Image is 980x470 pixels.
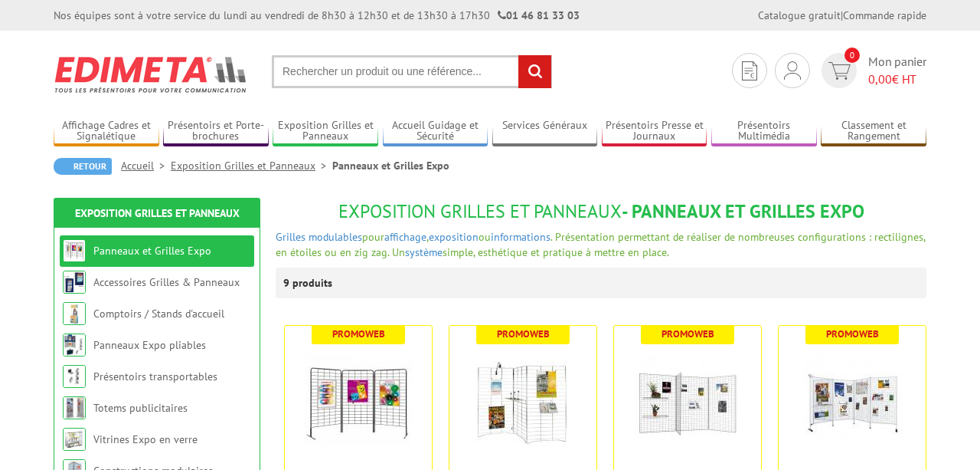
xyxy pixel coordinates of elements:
[283,268,341,298] p: 9 produits
[384,230,426,244] a: affichage
[276,230,305,244] a: Grilles
[54,119,159,144] a: Affichage Cadres et Signalétique
[338,199,622,223] span: Exposition Grilles et Panneaux
[405,245,443,259] a: système
[163,119,269,144] a: Présentoirs et Porte-brochures
[383,119,488,144] a: Accueil Guidage et Sécurité
[63,428,86,451] img: Vitrines Expo en verre
[93,307,224,320] a: Comptoirs / Stands d'accueil
[429,230,479,244] a: exposition
[276,202,926,222] h1: - Panneaux et Grilles Expo
[821,119,926,144] a: Classement et Rangement
[54,8,580,23] div: Nos équipes sont à votre service du lundi au vendredi de 8h30 à 12h30 et de 13h30 à 17h30
[868,53,926,88] span: Mon panier
[826,327,879,340] b: Promoweb
[799,349,906,456] img: Grille d'exposition métallique blanche H 200 x L 100 cm
[843,8,926,22] a: Commande rapide
[54,46,249,103] img: Edimeta
[332,327,385,340] b: Promoweb
[742,61,757,81] img: devis rapide
[711,119,817,144] a: Présentoirs Multimédia
[93,401,188,415] a: Totems publicitaires
[63,365,86,388] img: Présentoirs transportables
[518,55,551,88] input: rechercher
[497,327,550,340] b: Promoweb
[305,349,412,456] img: Grilles Exposition Economiques Noires H 200 x L 100 cm
[63,302,86,325] img: Comptoirs / Stands d'accueil
[121,159,171,173] a: Accueil
[634,349,741,456] img: Grilles d'exposition robustes métalliques - gris alu - 3 largeurs 70-100-120 cm
[818,53,926,88] a: devis rapide 0 Mon panier 0,00€ HT
[469,349,577,456] img: Grille d'exposition métallique Zinguée H 200 x L 100 cm
[661,327,714,340] b: Promoweb
[63,239,86,262] img: Panneaux et Grilles Expo
[828,62,851,80] img: devis rapide
[63,271,86,294] img: Accessoires Grilles & Panneaux
[309,230,362,244] a: modulables
[758,8,841,22] a: Catalogue gratuit
[75,206,240,220] a: Exposition Grilles et Panneaux
[784,61,801,80] img: devis rapide
[332,158,449,173] li: Panneaux et Grilles Expo
[63,396,86,419] img: Totems publicitaires
[272,55,552,88] input: Rechercher un produit ou une référence...
[63,334,86,357] img: Panneaux Expo pliables
[93,370,217,383] a: Présentoirs transportables
[273,119,378,144] a: Exposition Grilles et Panneaux
[498,8,580,22] strong: 01 46 81 33 03
[276,230,925,259] span: pour , ou . Présentation permettant de réaliser de nombreuses configurations : rectilignes, en ét...
[171,159,332,173] a: Exposition Grilles et Panneaux
[93,432,198,446] a: Vitrines Expo en verre
[93,275,240,289] a: Accessoires Grilles & Panneaux
[844,48,860,63] span: 0
[868,71,926,88] span: € HT
[758,8,926,23] div: |
[868,71,892,87] span: 0,00
[492,119,598,144] a: Services Généraux
[93,338,206,352] a: Panneaux Expo pliables
[602,119,707,144] a: Présentoirs Presse et Journaux
[54,158,112,175] a: Retour
[93,244,211,258] a: Panneaux et Grilles Expo
[491,230,550,244] a: informations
